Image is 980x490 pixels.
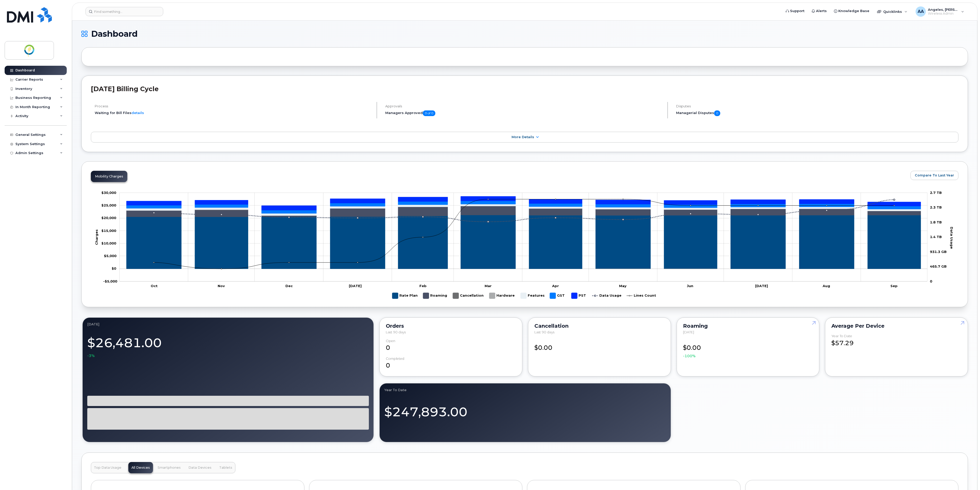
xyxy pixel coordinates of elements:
g: $0 [101,203,116,207]
g: Roaming [127,206,921,217]
button: Tablets [216,462,235,473]
g: Roaming [423,291,448,301]
div: September 2025 [87,322,369,326]
g: Features [521,291,545,301]
tspan: Charges [94,229,99,245]
tspan: Mar [485,284,492,288]
g: Hardware [489,291,515,301]
tspan: Apr [552,284,559,288]
tspan: Jun [687,284,693,288]
div: Roaming [683,324,813,328]
tspan: 931.3 GB [930,250,947,254]
h2: [DATE] Billing Cycle [91,85,958,93]
tspan: Oct [151,284,158,288]
span: Last 90 days [386,330,406,334]
g: Legend [392,291,656,301]
li: Waiting for Bill Files [95,110,372,115]
div: $0.00 [683,339,813,359]
g: PST [571,291,587,301]
tspan: $5,000 [104,254,117,258]
span: Top Data Usage [94,466,121,470]
g: GST [550,291,566,301]
span: 0 of 0 [423,110,435,116]
tspan: 2.3 TB [930,205,942,209]
tspan: Data Usage [950,227,954,249]
span: Data Devices [188,466,212,470]
span: Smartphones [158,466,181,470]
g: Cancellation [453,291,484,301]
div: $0.00 [534,339,665,352]
tspan: 0 [930,279,932,283]
tspan: $30,000 [101,191,116,195]
g: PST [127,196,921,210]
tspan: Sep [890,284,898,288]
button: Compare To Last Year [910,171,958,180]
button: Top Data Usage [91,462,124,473]
div: $57.29 [831,334,962,347]
tspan: May [619,284,627,288]
tspan: Feb [419,284,427,288]
div: Year to Date [831,334,852,338]
g: Rate Plan [127,215,921,269]
h4: Process [95,104,372,108]
h4: Approvals [385,104,663,108]
tspan: [DATE] [349,284,362,288]
g: Rate Plan [392,291,418,301]
tspan: Aug [822,284,830,288]
g: $0 [101,229,116,233]
tspan: $25,000 [101,203,116,207]
g: $0 [101,216,116,220]
g: Data Usage [592,291,621,301]
span: 0 [714,110,720,116]
g: GST [127,201,921,213]
button: Smartphones [155,462,184,473]
g: $0 [101,241,116,245]
tspan: [DATE] [755,284,768,288]
div: 0 [386,357,516,370]
div: 0 [386,339,516,352]
g: $0 [101,191,116,195]
div: $26,481.00 [87,333,369,358]
div: Open [386,339,395,343]
span: -100% [683,353,696,359]
h5: Managers Approved [385,110,663,116]
tspan: $20,000 [101,216,116,220]
g: Features [127,204,921,215]
div: Orders [386,324,516,328]
span: Dashboard [91,30,138,38]
span: Compare To Last Year [915,173,954,178]
a: details [131,111,144,115]
div: completed [386,357,404,361]
span: Tablets [219,466,232,470]
span: Last 90 days [534,330,554,334]
tspan: -$5,000 [103,279,117,283]
tspan: $15,000 [101,229,116,233]
tspan: $10,000 [101,241,116,245]
span: [DATE] [683,330,694,334]
div: $247,893.00 [384,398,666,421]
g: $0 [103,279,117,283]
tspan: 1.8 TB [930,220,942,224]
g: $0 [104,254,117,258]
g: Lines Count [627,291,656,301]
span: More Details [512,135,534,139]
div: Year to Date [384,388,666,392]
tspan: Dec [285,284,293,288]
tspan: 2.7 TB [930,191,942,195]
tspan: 465.7 GB [930,264,947,268]
tspan: Nov [218,284,225,288]
tspan: $0 [112,267,116,271]
button: Data Devices [185,462,215,473]
tspan: 1.4 TB [930,235,942,239]
h5: Managerial Disputes [676,110,958,116]
div: Cancellation [534,324,665,328]
h4: Disputes [676,104,958,108]
span: -3% [87,353,95,358]
div: Average per Device [831,324,962,328]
